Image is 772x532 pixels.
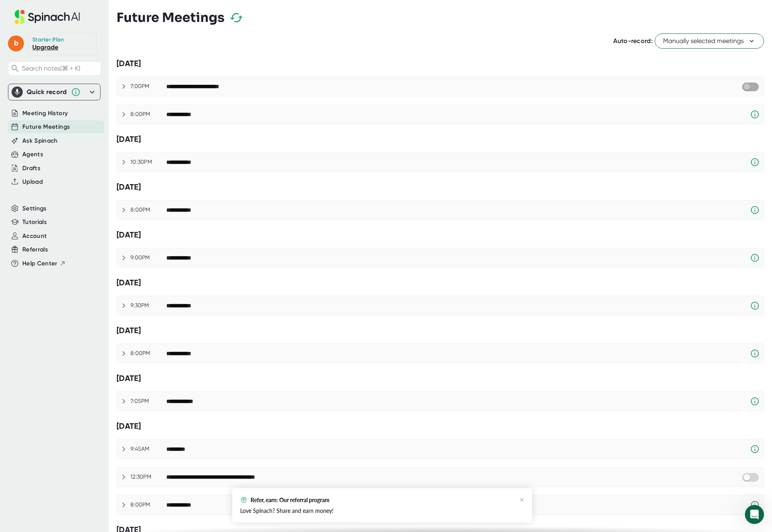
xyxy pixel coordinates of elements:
div: [DATE] [116,373,764,383]
div: 8:00PM [130,501,166,508]
button: Help Center [22,259,66,268]
button: Ask Spinach [22,136,58,145]
div: [DATE] [116,421,764,431]
div: 8:00PM [130,111,166,118]
iframe: Intercom live chat [745,505,764,524]
div: [DATE] [116,278,764,288]
svg: Spinach requires a video conference link. [750,253,760,263]
div: 7:05PM [130,398,166,405]
svg: Spinach requires a video conference link. [750,500,760,510]
div: 7:00PM [130,83,166,90]
button: Future Meetings [22,122,70,132]
span: Auto-record: [613,37,653,45]
div: [DATE] [116,59,764,69]
div: Quick record [12,84,97,100]
span: b [8,35,24,51]
div: 9:30PM [130,302,166,309]
div: Starter Plan [32,36,64,43]
button: Manually selected meetings [655,33,764,49]
button: Referrals [22,245,48,254]
div: 9:45AM [130,446,166,453]
div: 10:30PM [130,159,166,166]
span: Manually selected meetings [663,36,756,46]
span: Help Center [22,259,57,268]
svg: Spinach requires a video conference link. [750,205,760,215]
a: Upgrade [32,43,58,51]
svg: Spinach requires a video conference link. [750,397,760,406]
h3: Future Meetings [116,10,225,25]
button: Account [22,232,47,241]
button: Tutorials [22,218,47,227]
svg: Spinach requires a video conference link. [750,157,760,167]
button: Upload [22,177,43,186]
div: 8:00PM [130,350,166,357]
button: Settings [22,204,47,213]
button: Agents [22,150,43,159]
span: Search notes (⌘ + K) [22,65,80,72]
div: [DATE] [116,134,764,144]
svg: Spinach requires a video conference link. [750,349,760,358]
div: 9:00PM [130,254,166,261]
div: [DATE] [116,230,764,240]
div: [DATE] [116,182,764,192]
div: [DATE] [116,326,764,336]
svg: Spinach requires a video conference link. [750,301,760,310]
div: 12:30PM [130,473,166,481]
button: Drafts [22,164,40,173]
div: 8:00PM [130,206,166,214]
button: Meeting History [22,109,68,118]
svg: Spinach requires a video conference link. [750,444,760,454]
div: Quick record [27,88,67,96]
